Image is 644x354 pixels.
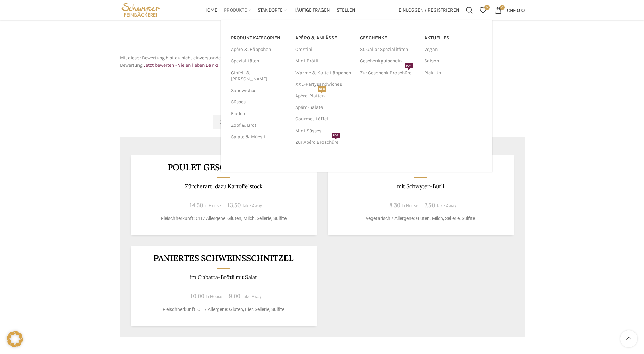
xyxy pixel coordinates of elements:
[436,203,456,208] span: Take-Away
[120,7,162,13] a: Site logo
[231,55,287,67] a: Spezialitäten
[139,254,308,262] h3: Paniertes Schweinsschnitzel
[224,7,247,14] span: Produkte
[231,44,287,55] a: Apéro & Häppchen
[337,3,355,17] a: Stellen
[165,3,395,17] div: Main navigation
[360,67,418,79] a: Zur Geschenk BroschürePDF
[295,32,353,44] a: APÉRO & ANLÄSSE
[295,67,353,79] a: Warme & Kalte Häppchen
[295,44,353,55] a: Crostini
[507,7,525,13] bdi: 0.00
[231,85,287,96] a: Sandwiches
[231,108,287,119] a: Fladen
[213,115,239,129] a: [DATE]
[206,294,222,299] span: In-House
[332,133,340,138] span: PDF
[139,163,308,172] h3: POULET GESCHNETZELTES
[424,44,482,55] a: Vegan
[204,3,217,17] a: Home
[231,131,287,143] a: Salate & Müesli
[484,5,490,10] span: 0
[389,201,400,209] span: 8.30
[492,3,528,17] a: 0 CHF0.00
[258,7,283,14] span: Standorte
[620,330,637,347] a: Scroll to top button
[500,5,505,10] span: 0
[295,90,353,102] a: Apéro-PlattenNEU
[360,44,418,55] a: St. Galler Spezialitäten
[242,294,262,299] span: Take-Away
[139,306,308,313] p: Fleischherkunft: CH / Allergene: Gluten, Eier, Sellerie, Sulfite
[190,201,203,209] span: 14.50
[295,113,353,125] a: Gourmet-Löffel
[293,3,330,17] a: Häufige Fragen
[399,8,459,13] span: Einloggen / Registrieren
[295,79,353,90] a: XXL-Partysandwiches
[242,203,262,208] span: Take-Away
[424,55,482,67] a: Saison
[120,54,319,70] p: Mit dieser Bewertung bist du nicht einverstanden? Dann hilf uns und hinterlasse eine Google Bewer...
[425,201,435,209] span: 7.50
[139,183,308,190] p: Zürcherart, dazu Kartoffelstock
[463,3,476,17] a: Suchen
[139,215,308,222] p: Fleischherkunft: CH / Allergene: Gluten, Milch, Sellerie, Sulfite
[476,3,490,17] div: Meine Wunschliste
[295,102,353,113] a: Apéro-Salate
[258,3,287,17] a: Standorte
[224,3,251,17] a: Produkte
[144,62,218,68] a: Jetzt bewerten - Vielen lieben Dank!
[360,32,418,44] a: Geschenke
[424,32,482,44] a: Aktuelles
[295,137,353,148] a: Zur Apéro BroschürePDF
[295,55,353,67] a: Mini-Brötli
[120,100,525,108] h2: Menuplan
[405,63,413,68] span: PDF
[293,7,330,14] span: Häufige Fragen
[336,183,505,190] p: mit Schwyter-Bürli
[337,7,355,14] span: Stellen
[231,96,287,108] a: Süsses
[402,203,418,208] span: In-House
[231,32,287,44] a: PRODUKT KATEGORIEN
[231,67,287,85] a: Gipfeli & [PERSON_NAME]
[424,67,482,79] a: Pick-Up
[360,55,418,67] a: Geschenkgutschein
[318,86,326,92] span: NEU
[336,215,505,222] p: vegetarisch / Allergene: Gluten, Milch, Sellerie, Sulfite
[204,203,221,208] span: In-House
[295,125,353,137] a: Mini-Süsses
[395,3,463,17] a: Einloggen / Registrieren
[190,292,204,300] span: 10.00
[139,274,308,280] p: im Ciabatta-Brötli mit Salat
[204,7,217,14] span: Home
[507,7,515,13] span: CHF
[227,201,241,209] span: 13.50
[476,3,490,17] a: 0
[231,120,287,131] a: Zopf & Brot
[229,292,240,300] span: 9.00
